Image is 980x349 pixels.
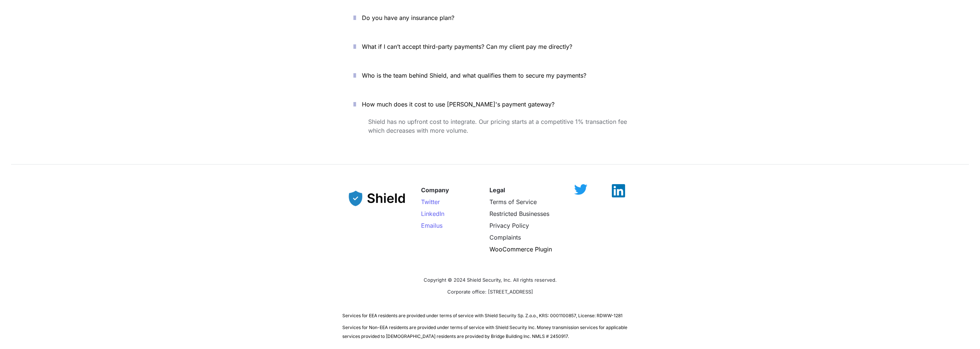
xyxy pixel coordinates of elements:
[362,43,572,50] span: What if I can’t accept third-party payments? Can my client pay me directly?
[342,35,638,58] button: What if I can’t accept third-party payments? Can my client pay me directly?
[421,222,442,229] a: Emailus
[342,64,638,87] button: Who is the team behind Shield, and what qualifies them to secure my payments?
[489,234,521,241] a: Complaints
[362,101,555,108] span: How much does it cost to use [PERSON_NAME]'s payment gateway?
[489,210,549,217] a: Restricted Businesses
[342,6,638,29] button: Do you have any insurance plan?
[421,210,444,217] a: LinkedIn
[342,313,623,318] span: Services for EEA residents are provided under terms of service with Shield Security Sp. Z.o.o., K...
[489,222,529,229] a: Privacy Policy
[342,325,628,339] span: Services for Non-EEA residents are provided under terms of service with Shield Security Inc. Mone...
[362,14,454,21] span: Do you have any insurance plan?
[362,72,586,79] span: Who is the team behind Shield, and what qualifies them to secure my payments?
[421,198,440,206] a: Twitter
[342,116,638,159] div: How much does it cost to use [PERSON_NAME]'s payment gateway?
[421,222,436,229] span: Email
[368,118,629,134] span: Shield has no upfront cost to integrate. Our pricing starts at a competitive 1% transaction fee w...
[447,289,533,295] span: Corporate office: [STREET_ADDRESS]
[342,93,638,116] button: How much does it cost to use [PERSON_NAME]'s payment gateway?
[436,222,442,229] span: us
[489,198,537,206] a: Terms of Service
[421,186,449,194] strong: Company
[489,186,505,194] strong: Legal
[424,277,557,283] span: Copyright © 2024 Shield Security, Inc. All rights reserved.
[489,245,552,253] a: WooCommerce Plugin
